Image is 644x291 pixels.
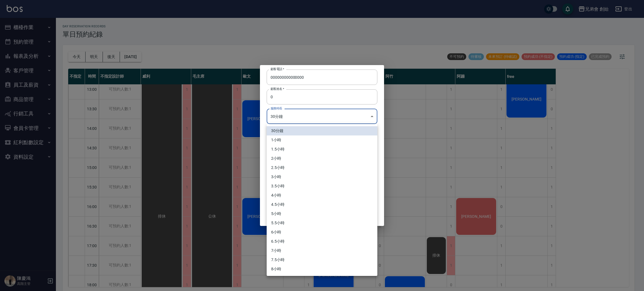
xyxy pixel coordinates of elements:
[267,237,377,246] li: 6.5小時
[267,163,377,172] li: 2.5小時
[267,172,377,182] li: 3小時
[267,218,377,228] li: 5.5小時
[267,246,377,255] li: 7小時
[267,135,377,145] li: 1小時
[267,209,377,218] li: 5小時
[267,200,377,209] li: 4.5小時
[267,191,377,200] li: 4小時
[267,228,377,237] li: 6小時
[267,255,377,264] li: 7.5小時
[267,154,377,163] li: 2小時
[267,264,377,274] li: 8小時
[267,126,377,135] li: 30分鐘
[267,182,377,191] li: 3.5小時
[267,145,377,154] li: 1.5小時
